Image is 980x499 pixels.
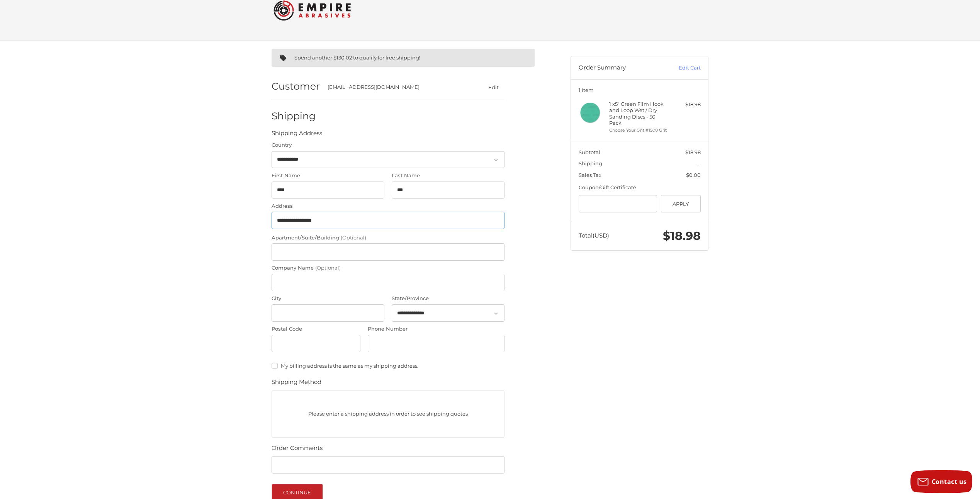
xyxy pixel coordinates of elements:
h4: 1 x 5" Green Film Hook and Loop Wet / Dry Sanding Discs - 50 Pack [609,101,668,126]
h3: Order Summary [579,64,662,72]
span: Total (USD) [579,232,609,239]
h2: Customer [272,80,320,92]
input: Gift Certificate or Coupon Code [579,195,657,212]
label: Country [272,141,504,149]
label: First Name [272,172,384,180]
span: -- [697,160,701,166]
span: $18.98 [663,229,701,243]
div: $18.98 [670,101,701,109]
button: Apply [661,195,701,212]
span: Shipping [579,160,602,166]
button: Contact us [910,470,972,493]
a: Edit Cart [662,64,701,72]
label: Company Name [272,264,504,272]
label: Address [272,202,504,210]
h2: Shipping [272,110,317,122]
span: Sales Tax [579,172,601,178]
legend: Order Comments [272,444,323,456]
label: My billing address is the same as my shipping address. [272,363,504,369]
span: $0.00 [686,172,701,178]
label: Apartment/Suite/Building [272,234,504,242]
span: Subtotal [579,149,600,155]
div: [EMAIL_ADDRESS][DOMAIN_NAME] [328,83,467,91]
li: Choose Your Grit #1500 Grit [609,127,668,134]
legend: Shipping Method [272,378,321,390]
span: $18.98 [685,149,701,155]
small: (Optional) [315,265,341,271]
span: Contact us [932,477,967,486]
label: Last Name [392,172,504,180]
label: City [272,295,384,302]
label: State/Province [392,295,504,302]
label: Postal Code [272,325,360,333]
small: (Optional) [341,234,366,241]
h3: 1 Item [579,87,701,93]
legend: Shipping Address [272,129,322,141]
div: Coupon/Gift Certificate [579,184,701,192]
label: Phone Number [368,325,504,333]
p: Please enter a shipping address in order to see shipping quotes [272,406,504,421]
button: Edit [482,81,504,93]
span: Spend another $130.02 to qualify for free shipping! [294,54,420,61]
